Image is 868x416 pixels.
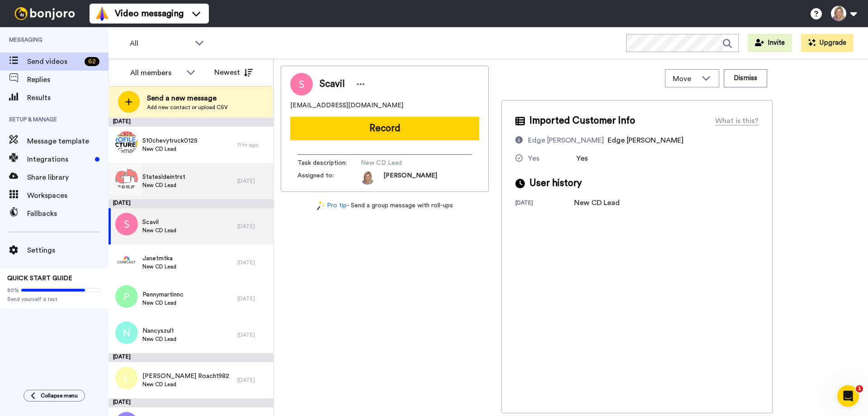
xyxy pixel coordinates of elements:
[142,372,229,381] span: [PERSON_NAME] Roach1982
[576,155,588,162] span: Yes
[7,275,72,282] span: QUICK START GUIDE
[108,398,274,407] div: [DATE]
[7,296,101,303] span: Send yourself a test
[237,177,269,185] div: [DATE]
[115,367,138,389] img: l.png
[281,201,489,210] div: - Send a group message with roll-ups
[142,254,176,263] span: Janetmtka
[27,136,108,147] span: Message template
[142,136,198,145] span: S10chevytruck0125
[574,197,620,208] div: New CD Lead
[237,377,269,384] div: [DATE]
[297,171,361,185] span: Assigned to:
[27,208,108,219] span: Fallbacks
[142,381,229,388] span: New CD Lead
[95,6,109,21] img: vm-color.svg
[27,154,91,165] span: Integrations
[237,223,269,230] div: [DATE]
[515,199,574,208] div: [DATE]
[837,385,859,407] iframe: Intercom live chat
[290,73,313,96] img: Image of Scavil
[142,326,176,335] span: Nancyszul1
[130,67,182,78] div: All members
[142,227,176,234] span: New CD Lead
[142,299,184,306] span: New CD Lead
[130,38,190,49] span: All
[115,7,184,20] span: Video messaging
[237,259,269,266] div: [DATE]
[290,101,403,110] span: [EMAIL_ADDRESS][DOMAIN_NAME]
[115,285,138,308] img: p.png
[11,7,79,20] img: bj-logo-header-white.svg
[115,213,138,235] img: s.png
[7,287,19,294] span: 80%
[528,153,539,164] div: Yes
[361,158,447,167] span: New CD Lead
[147,104,228,111] span: Add new contact or upload CSV
[142,172,185,182] span: Statesideintrst
[142,290,184,299] span: Pennymartinnc
[748,34,792,52] button: Invite
[24,390,85,402] button: Collapse menu
[108,353,274,362] div: [DATE]
[237,141,269,148] div: 11 hr ago
[320,77,345,91] span: Scavil
[801,34,854,52] button: Upgrade
[142,182,185,189] span: New CD Lead
[27,92,108,103] span: Results
[317,201,347,210] a: Pro tip
[856,385,863,392] span: 1
[85,57,99,66] div: 62
[115,131,138,154] img: b207aa42-bb33-4957-b793-697e039e475b.jpg
[41,392,78,399] span: Collapse menu
[108,118,274,127] div: [DATE]
[237,295,269,302] div: [DATE]
[142,145,198,153] span: New CD Lead
[115,321,138,344] img: n.png
[208,63,259,81] button: Newest
[142,335,176,343] span: New CD Lead
[529,177,582,190] span: User history
[27,172,108,183] span: Share library
[608,137,684,144] span: Edge [PERSON_NAME]
[529,114,635,128] span: Imported Customer Info
[673,73,697,84] span: Move
[237,331,269,339] div: [DATE]
[115,249,138,272] img: 3bdd4c3e-6aa3-4f49-b023-89232ae13868.png
[715,115,759,126] div: What is this?
[142,218,176,227] span: Scavil
[27,190,108,201] span: Workspaces
[108,199,274,208] div: [DATE]
[290,117,479,140] button: Record
[317,201,325,210] img: magic-wand.svg
[361,171,374,185] img: ACg8ocLO4NyZJ5GsTrqtSRhgkSKJwJHFEMZ5gbhCXU2QNYIwkSVc74ud=s96-c
[142,263,176,270] span: New CD Lead
[297,158,361,167] span: Task description :
[147,93,228,104] span: Send a new message
[528,135,604,146] div: Edge [PERSON_NAME]
[27,56,81,67] span: Send videos
[724,69,767,87] button: Dismiss
[383,171,437,185] span: [PERSON_NAME]
[27,74,108,85] span: Replies
[27,245,108,256] span: Settings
